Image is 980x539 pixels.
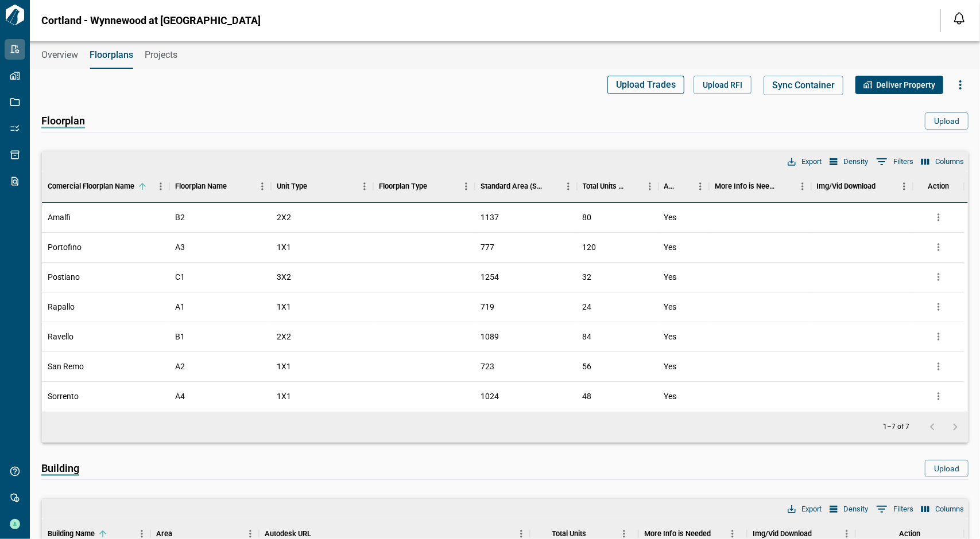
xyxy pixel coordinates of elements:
[277,241,291,253] span: 1X1
[307,178,323,194] button: Sort
[950,9,969,28] button: Open notification feed
[175,331,185,342] span: B1
[928,170,949,202] div: Action
[544,178,560,194] button: Sort
[48,241,82,253] span: Portofino
[481,241,494,253] span: 777
[930,328,947,345] button: more
[664,301,677,313] span: Yes
[277,331,291,342] span: 2X2
[616,79,676,91] span: Upload Trades
[481,331,499,342] span: 1089
[827,502,871,517] button: Density
[277,361,291,372] span: 1X1
[277,390,291,402] span: 1X1
[271,170,373,202] div: Unit Type
[134,178,150,194] button: Sort
[930,209,947,226] button: more
[925,460,969,477] button: Upload
[715,170,777,202] div: More Info is Needed
[48,361,84,372] span: San Remo
[169,170,271,202] div: Floorplan Name
[48,331,73,342] span: Ravello
[925,112,969,130] button: Upload
[145,49,177,61] span: Projects
[641,178,659,195] button: Menu
[785,154,824,169] button: Export
[577,170,659,202] div: Total Units (444)
[583,170,625,202] div: Total Units (444)
[277,301,291,313] span: 1X1
[175,212,185,223] span: B2
[42,170,169,202] div: Comercial Floorplan Name
[30,41,980,69] div: base tabs
[930,239,947,256] button: more
[873,153,916,171] button: Show filters
[876,79,935,91] span: Deliver Property
[676,178,692,194] button: Sort
[855,76,943,94] button: Deliver Property
[277,170,307,202] div: Unit Type
[48,390,79,402] span: Sorrento
[827,154,871,169] button: Density
[919,154,967,169] button: Select columns
[664,331,677,342] span: Yes
[481,212,499,223] span: 1137
[583,302,592,311] span: 24
[703,79,742,91] span: Upload RFI
[583,243,596,252] span: 120
[930,298,947,315] button: more
[930,268,947,286] button: more
[930,388,947,405] button: more
[664,271,677,283] span: Yes
[373,170,475,202] div: Floorplan Type
[481,301,494,313] span: 719
[883,423,909,431] p: 1–7 of 7
[481,390,499,402] span: 1024
[48,170,134,202] div: Comercial Floorplan Name
[90,49,133,61] span: Floorplans
[811,170,913,202] div: Img/Vid Download
[709,170,811,202] div: More Info is Needed
[876,178,892,194] button: Sort
[583,213,592,222] span: 80
[277,271,291,283] span: 3X2
[227,178,243,194] button: Sort
[583,332,592,341] span: 84
[625,178,641,194] button: Sort
[664,212,677,223] span: Yes
[458,178,475,195] button: Menu
[481,361,494,372] span: 723
[913,170,964,202] div: Action
[481,170,543,202] div: Standard Area (SQFT)
[152,178,169,195] button: Menu
[919,502,967,517] button: Select columns
[930,358,947,375] button: more
[175,170,227,202] div: Floorplan Name
[175,361,185,372] span: A2
[583,272,592,282] span: 32
[379,170,427,202] div: Floorplan Type
[41,15,261,26] span: Cortland - Wynnewood at [GEOGRAPHIC_DATA]
[41,463,79,476] span: Building
[664,390,677,402] span: Yes
[583,392,592,401] span: 48
[778,178,794,194] button: Sort
[481,271,499,283] span: 1254
[427,178,443,194] button: Sort
[772,80,835,91] span: Sync Container
[785,502,824,517] button: Export
[475,170,576,202] div: Standard Area (SQFT)
[664,241,677,253] span: Yes
[356,178,373,195] button: Menu
[583,362,592,371] span: 56
[48,212,71,223] span: Amalfi
[694,76,752,94] button: Upload RFI
[560,178,577,195] button: Menu
[277,212,291,223] span: 2X2
[41,49,78,61] span: Overview
[175,241,185,253] span: A3
[175,271,185,283] span: C1
[48,301,75,313] span: Rapallo
[692,178,709,195] button: Menu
